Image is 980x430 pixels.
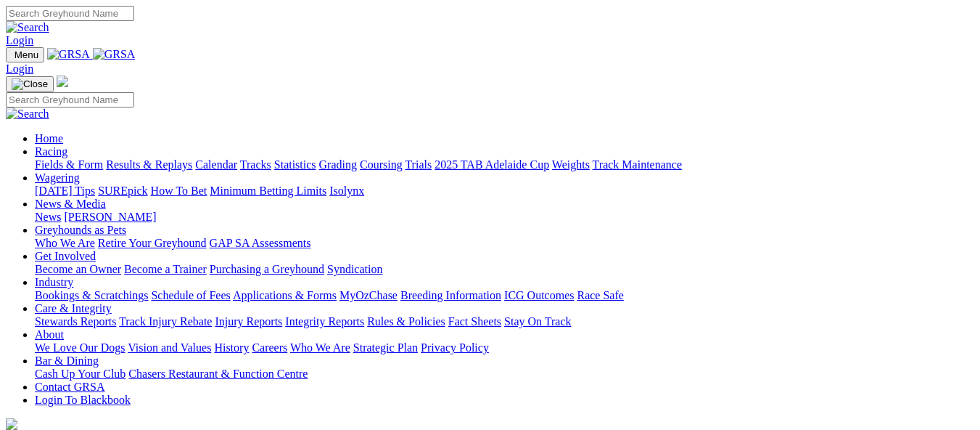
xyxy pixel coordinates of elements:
[400,289,501,301] a: Breeding Information
[35,289,148,301] a: Bookings & Scratchings
[35,250,96,262] a: Get Involved
[290,341,350,354] a: Who We Are
[6,21,49,34] img: Search
[151,184,207,197] a: How To Bet
[35,224,126,236] a: Greyhounds as Pets
[240,158,271,171] a: Tracks
[35,368,974,381] div: Bar & Dining
[35,263,121,275] a: Become an Owner
[35,145,67,158] a: Racing
[35,302,112,315] a: Care & Integrity
[35,171,80,184] a: Wagering
[285,315,364,328] a: Integrity Reports
[214,341,249,354] a: History
[6,107,49,121] img: Search
[93,48,136,61] img: GRSA
[577,289,623,301] a: Race Safe
[35,394,131,406] a: Login To Blackbook
[210,263,324,275] a: Purchasing a Greyhound
[360,158,403,171] a: Coursing
[124,263,207,275] a: Become a Trainer
[35,211,61,223] a: News
[35,158,974,171] div: Racing
[6,6,134,21] input: Search
[128,341,211,354] a: Vision and Values
[15,49,38,60] span: Menu
[35,237,95,249] a: Who We Are
[448,315,501,328] a: Fact Sheets
[119,315,212,328] a: Track Injury Rebate
[435,158,549,171] a: 2025 TAB Adelaide Cup
[64,211,156,223] a: [PERSON_NAME]
[6,62,33,75] a: Login
[552,158,590,171] a: Weights
[57,76,68,87] img: logo-grsa-white.png
[329,184,364,197] a: Isolynx
[98,184,147,197] a: SUREpick
[421,341,489,354] a: Privacy Policy
[35,184,95,197] a: [DATE] Tips
[35,341,125,354] a: We Love Our Dogs
[274,158,316,171] a: Statistics
[327,263,382,275] a: Syndication
[6,47,44,62] button: Toggle navigation
[128,368,308,380] a: Chasers Restaurant & Function Centre
[35,289,974,302] div: Industry
[367,315,445,328] a: Rules & Policies
[35,354,99,367] a: Bar & Dining
[35,184,974,198] div: Wagering
[35,368,125,380] a: Cash Up Your Club
[12,78,48,90] img: Close
[35,198,106,210] a: News & Media
[98,237,207,249] a: Retire Your Greyhound
[35,381,104,393] a: Contact GRSA
[353,341,418,354] a: Strategic Plan
[6,34,33,46] a: Login
[47,48,90,61] img: GRSA
[106,158,192,171] a: Results & Replays
[35,263,974,276] div: Get Involved
[35,132,63,145] a: Home
[6,418,17,430] img: logo-grsa-white.png
[210,184,326,197] a: Minimum Betting Limits
[35,315,974,328] div: Care & Integrity
[35,211,974,224] div: News & Media
[6,92,134,107] input: Search
[35,237,974,250] div: Greyhounds as Pets
[504,315,571,328] a: Stay On Track
[339,289,398,301] a: MyOzChase
[319,158,357,171] a: Grading
[252,341,287,354] a: Careers
[35,315,116,328] a: Stewards Reports
[215,315,282,328] a: Injury Reports
[151,289,230,301] a: Schedule of Fees
[35,158,103,171] a: Fields & Form
[210,237,311,249] a: GAP SA Assessments
[405,158,432,171] a: Trials
[195,158,237,171] a: Calendar
[504,289,574,301] a: ICG Outcomes
[35,341,974,354] div: About
[35,276,73,288] a: Industry
[6,76,54,92] button: Toggle navigation
[593,158,682,171] a: Track Maintenance
[233,289,337,301] a: Applications & Forms
[35,328,64,341] a: About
